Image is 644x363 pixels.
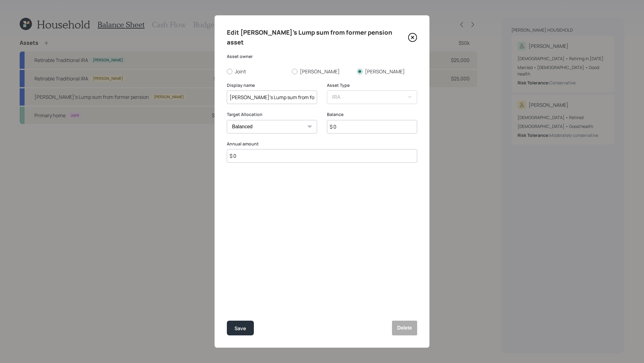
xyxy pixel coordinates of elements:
[292,68,352,75] label: [PERSON_NAME]
[327,111,417,118] label: Balance
[227,68,287,75] label: Joint
[227,321,254,335] button: Save
[227,53,417,60] label: Asset owner
[227,141,417,147] label: Annual amount
[227,111,317,118] label: Target Allocation
[227,82,317,88] label: Display name
[357,68,417,75] label: [PERSON_NAME]
[327,82,417,88] label: Asset Type
[235,324,246,333] div: Save
[392,321,417,335] button: Delete
[227,28,408,47] h4: Edit [PERSON_NAME]'s Lump sum from former pension asset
